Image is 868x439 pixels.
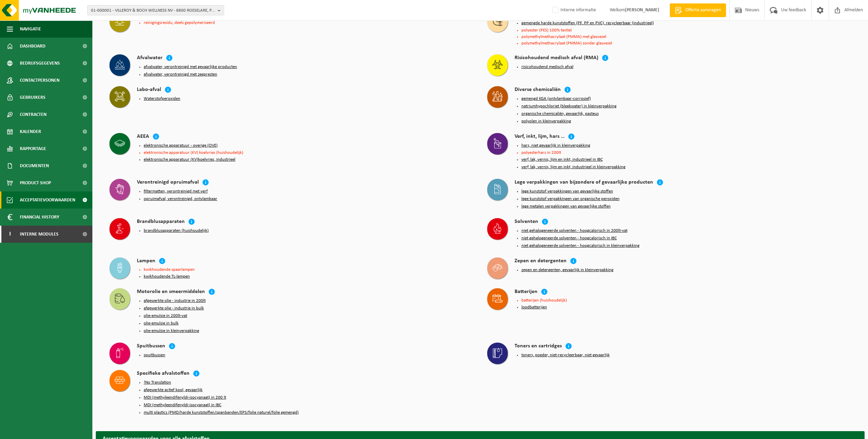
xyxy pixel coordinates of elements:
button: Waterstofperoxiden [144,96,180,102]
button: zepen en detergenten, gevaarlijk in kleinverpakking [521,267,613,273]
h4: Motorolie en smeermiddelen [137,288,205,296]
h4: Brandblusapparaten [137,218,185,226]
button: polyolen in kleinverpakking [521,119,571,124]
span: Gebruikers [20,89,46,106]
span: Contracten [20,106,47,123]
button: elektronische apparatuur (KV)koelvries, industrieel [144,157,235,162]
h4: Spuitbussen [137,343,165,350]
button: brandblusapparaten (huishoudelijk) [144,228,209,234]
button: MDI (methyleendifenyldi-isocyanaat) in 200 lt [144,395,226,400]
button: gemengd KGA (ontvlambaar-corrosief) [521,96,591,102]
button: organische chemicaliën, gevaarlijk, pasteus [521,111,599,117]
button: verf, lak, vernis, lijm en inkt, industrieel in kleinverpakking [521,164,625,170]
h4: Verontreinigd opruimafval [137,179,199,187]
button: olie-emulsie in bulk [144,321,179,326]
button: hars, niet gevaarlijk in kleinverpakking [521,143,590,148]
span: Contactpersonen [20,72,60,89]
strong: [PERSON_NAME] [625,8,659,13]
a: Offerte aanvragen [670,3,726,17]
button: afgewerkte olie - industrie in bulk [144,306,204,311]
h4: Toners en cartridges [515,343,562,350]
button: MDI (methyleendifenyldi-isocyanaat) in IBC [144,402,221,408]
button: lege metalen verpakkingen van gevaarlijke stoffen [521,204,611,209]
li: elektronische apparatuur (KV) koelvries (huishoudelijk) [144,150,474,155]
button: niet gehalogeneerde solventen - hoogcalorisch in 200lt-vat [521,228,627,234]
span: Interne modules [20,226,59,243]
h4: Solventen [515,218,538,226]
li: batterijen (huishoudelijk) [521,298,851,303]
button: !No Translation [144,380,171,385]
h4: Lampen [137,257,155,265]
h4: Diverse chemicaliën [515,86,561,94]
h4: Labo-afval [137,86,161,94]
span: Dashboard [20,38,46,55]
h4: AEEA [137,133,149,141]
span: Offerte aanvragen [684,7,723,14]
span: Product Shop [20,174,51,191]
li: polymethylmethacrylaat (PMMA) zonder glasvezel [521,41,851,45]
button: afgewerkte actief kool, gevaarlijk [144,387,203,393]
li: reinigingsresidu, deels gepolymeriseerd [144,21,474,25]
span: Acceptatievoorwaarden [20,191,75,209]
h4: Afvalwater [137,54,163,62]
h4: Lege verpakkingen van bijzondere of gevaarlijke producten [515,179,653,187]
button: kwikhoudende TL-lampen [144,274,190,279]
button: olie-emulsie in 200lt-vat [144,313,187,319]
h4: Verf, inkt, lijm, hars … [515,133,565,141]
button: 01-000001 - VILLEROY & BOCH WELLNESS NV - 8800 ROESELARE, POPULIERSTRAAT 1 [87,5,224,15]
button: niet gehalogeneerde solventen - hoogcalorisch in kleinverpakking [521,243,639,249]
button: gemengde harde kunststoffen (PE, PP en PVC), recycleerbaar (industrieel) [521,21,654,26]
button: afvalwater, verontreinigd met zeepresten [144,72,217,77]
span: Bedrijfsgegevens [20,55,60,72]
button: afgewerkte olie - industrie in 200lt [144,298,206,304]
button: opruimafval, verontreinigd, ontvlambaar [144,196,217,202]
button: verf, lak, vernis, lijm en inkt, industrieel in IBC [521,157,603,162]
button: lege kunststof verpakkingen van gevaarlijke stoffen [521,189,613,194]
button: afvalwater, verontreinigd met gevaarlijke producten [144,64,237,70]
button: olie-emulsie in kleinverpakking [144,328,199,334]
li: polyester (PES) 100% textiel [521,28,851,32]
button: lege kunststof verpakkingen van organische peroxiden [521,196,620,202]
li: kwikhoudende spaarlampen [144,267,474,272]
h4: Risicohoudend medisch afval (RMA) [515,54,598,62]
li: polyesterhars in 200lt [521,150,851,155]
span: 01-000001 - VILLEROY & BOCH WELLNESS NV - 8800 ROESELARE, POPULIERSTRAAT 1 [91,5,215,16]
h4: Batterijen [515,288,537,296]
button: filtermatten, verontreinigd met verf [144,189,208,194]
span: Financial History [20,209,59,226]
h4: Zepen en detergenten [515,257,567,265]
button: risicohoudend medisch afval [521,64,573,70]
button: spuitbussen [144,352,165,358]
span: Documenten [20,157,49,174]
li: polymethylmethacrylaat (PMMA) met glasvezel [521,35,851,39]
span: I [7,226,13,243]
span: Rapportage [20,140,46,157]
button: niet gehalogeneerde solventen - hoogcalorisch in IBC [521,236,617,241]
span: Navigatie [20,21,41,38]
span: Kalender [20,123,41,140]
button: multi plastics (PMD/harde kunststoffen/spanbanden/EPS/folie naturel/folie gemengd) [144,410,299,415]
button: elektronische apparatuur - overige (OVE) [144,143,218,148]
button: loodbatterijen [521,305,547,310]
button: toners, poeder, niet-recycleerbaar, niet gevaarlijk [521,352,610,358]
h4: Specifieke afvalstoffen [137,370,190,378]
label: Interne informatie [551,5,596,15]
button: natriumhypochloriet (bleekwater) in kleinverpakking [521,104,617,109]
